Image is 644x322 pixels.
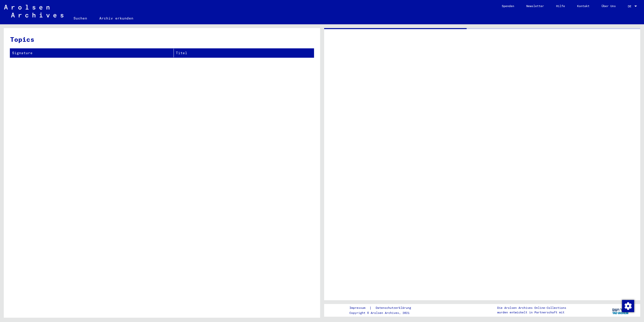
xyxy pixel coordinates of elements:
[349,311,417,315] p: Copyright © Arolsen Archives, 2021
[10,34,314,44] h3: Topics
[497,306,566,310] p: Die Arolsen Archives Online-Collections
[628,5,633,8] span: DE
[349,305,417,311] div: |
[174,49,314,57] th: Titel
[93,12,139,24] a: Archiv erkunden
[372,305,417,311] a: Datenschutzerklärung
[349,305,369,311] a: Impressum
[4,5,63,17] img: Arolsen_neg.svg
[10,49,174,57] th: Signature
[611,304,630,316] img: yv_logo.png
[622,300,634,312] img: Zustimmung ändern
[497,310,566,315] p: wurden entwickelt in Partnerschaft mit
[67,12,93,24] a: Suchen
